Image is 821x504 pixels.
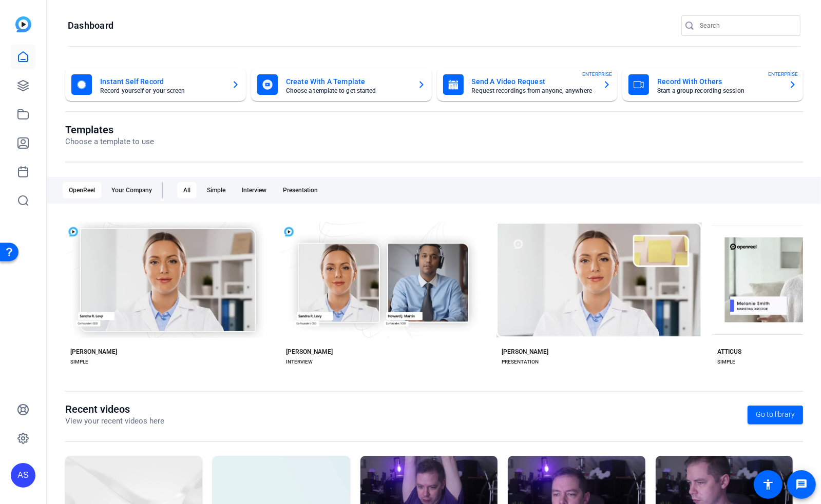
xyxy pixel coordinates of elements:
mat-card-title: Instant Self Record [100,75,223,88]
mat-card-subtitle: Request recordings from anyone, anywhere [472,88,595,94]
div: [PERSON_NAME] [286,348,333,356]
mat-icon: accessibility [762,478,774,491]
div: INTERVIEW [286,358,313,366]
div: Simple [201,182,232,198]
div: [PERSON_NAME] [502,348,548,356]
button: Create With A TemplateChoose a template to get started [251,68,432,101]
button: Record With OthersStart a group recording sessionENTERPRISE [622,68,803,101]
button: Instant Self RecordRecord yourself or your screen [65,68,246,101]
mat-card-subtitle: Start a group recording session [657,88,780,94]
mat-icon: message [795,478,808,491]
div: [PERSON_NAME] [70,348,117,356]
span: ENTERPRISE [582,70,612,78]
mat-card-title: Record With Others [657,75,780,88]
p: Choose a template to use [65,136,154,148]
a: Go to library [748,406,803,424]
div: OpenReel [63,182,101,198]
span: Go to library [756,409,795,420]
p: View your recent videos here [65,415,164,427]
div: PRESENTATION [502,358,539,366]
h1: Recent videos [65,403,164,415]
div: All [177,182,197,198]
h1: Dashboard [68,19,113,32]
div: SIMPLE [717,358,735,366]
input: Search [700,19,792,32]
div: SIMPLE [70,358,88,366]
div: AS [11,463,35,488]
button: Send A Video RequestRequest recordings from anyone, anywhereENTERPRISE [437,68,618,101]
img: blue-gradient.svg [15,16,31,32]
div: ATTICUS [717,348,741,356]
h1: Templates [65,124,154,136]
mat-card-title: Create With A Template [286,75,409,88]
div: Your Company [105,182,158,198]
mat-card-title: Send A Video Request [472,75,595,88]
mat-card-subtitle: Record yourself or your screen [100,88,223,94]
div: Interview [236,182,273,198]
mat-card-subtitle: Choose a template to get started [286,88,409,94]
span: ENTERPRISE [768,70,798,78]
div: Presentation [277,182,324,198]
